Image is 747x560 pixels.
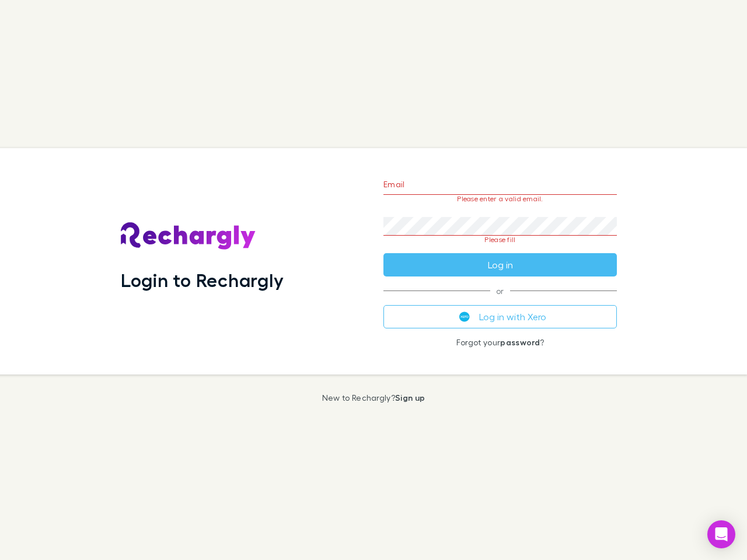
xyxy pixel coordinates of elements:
img: Rechargly's Logo [121,222,256,250]
a: password [500,337,540,347]
h1: Login to Rechargly [121,269,284,291]
p: Please fill [383,236,617,244]
button: Log in [383,253,617,276]
p: New to Rechargly? [322,393,425,402]
p: Please enter a valid email. [383,195,617,203]
p: Forgot your ? [383,338,617,347]
a: Sign up [395,393,425,402]
button: Log in with Xero [383,305,617,328]
span: or [383,290,617,291]
div: Open Intercom Messenger [707,520,735,548]
img: Xero's logo [459,311,470,322]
